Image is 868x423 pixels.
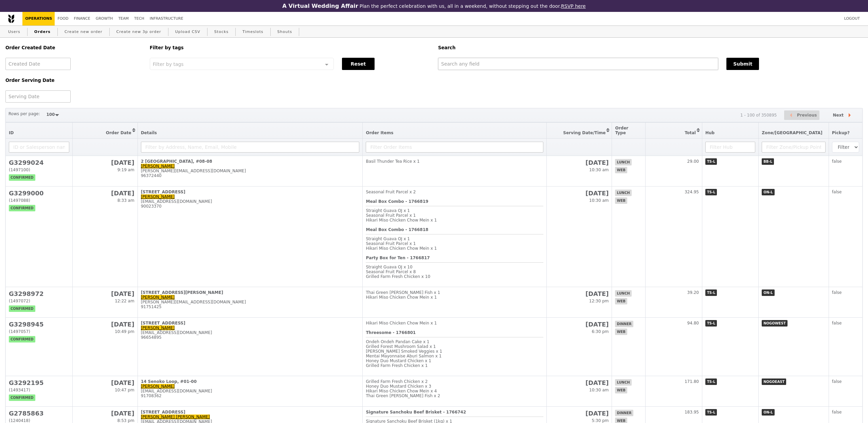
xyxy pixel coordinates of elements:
h5: Order Created Date [5,45,142,50]
div: [PERSON_NAME][EMAIL_ADDRESS][DOMAIN_NAME] [141,169,360,173]
span: TS-L [705,378,717,385]
a: [PERSON_NAME] [141,384,175,389]
h2: G3298945 [9,321,69,328]
span: lunch [615,190,631,196]
div: 96372440 [141,173,360,178]
div: (1240418) [9,418,69,423]
span: 5:30 pm [592,418,609,423]
a: Upload CSV [173,26,203,38]
h2: [DATE] [76,290,134,297]
input: Search any field [438,58,718,70]
span: confirmed [9,205,35,211]
div: Seasonal Fruit Parcel x 2 [366,190,543,194]
span: 9:19 am [117,168,134,172]
h2: [DATE] [76,379,134,386]
div: Plan the perfect celebration with us, all in a weekend, without stepping out the door. [238,3,630,9]
a: Food [55,12,71,25]
a: Logout [842,12,863,25]
span: Honey Duo Mustard Chicken x 1 [366,358,431,363]
span: lunch [615,290,631,297]
div: (1497100) [9,168,69,172]
div: (1497057) [9,329,69,334]
span: ON-L [762,289,774,296]
span: 183.95 [685,410,699,415]
input: ID or Salesperson name [9,142,69,153]
a: [PERSON_NAME] [141,325,175,330]
span: confirmed [9,394,35,401]
h2: G2785863 [9,410,69,417]
h5: Filter by tags [150,45,430,50]
span: TS-L [705,158,717,165]
input: Filter Order Items [366,142,543,153]
b: Signature Sanchoku Beef Brisket - 1766742 [366,410,466,415]
a: [PERSON_NAME] [141,194,175,199]
h2: [DATE] [550,321,609,328]
span: ID [9,130,14,135]
div: 14 Senoko Loop, #01-00 [141,379,360,384]
a: Shouts [275,26,295,38]
label: Rows per page: [8,110,40,117]
a: Timeslots [240,26,266,38]
h5: Search [438,45,863,50]
h2: [DATE] [550,290,609,297]
div: Basil Thunder Tea Rice x 1 [366,159,543,164]
span: lunch [615,159,631,165]
a: Stocks [212,26,231,38]
div: [PERSON_NAME][EMAIL_ADDRESS][DOMAIN_NAME] [141,300,360,304]
span: false [832,379,842,384]
div: [EMAIL_ADDRESS][DOMAIN_NAME] [141,389,360,393]
span: false [832,159,842,164]
span: 8:53 pm [117,418,134,423]
h2: [DATE] [550,190,609,197]
button: Submit [726,58,759,70]
a: Operations [22,12,55,25]
input: Filter by Address, Name, Email, Mobile [141,142,360,153]
h2: [DATE] [550,410,609,417]
span: false [832,190,842,194]
span: Seasonal Fruit Parcel x 1 [366,213,416,218]
h3: A Virtual Wedding Affair [282,3,358,9]
button: Previous [784,110,819,120]
span: 10:49 pm [115,329,134,334]
h2: [DATE] [76,159,134,166]
div: (1497088) [9,198,69,203]
b: Threesome - 1766801 [366,330,416,335]
span: confirmed [9,305,35,312]
div: [EMAIL_ADDRESS][DOMAIN_NAME] [141,330,360,335]
a: [PERSON_NAME] [141,164,175,169]
span: Straight Guava OJ x 1 [366,236,410,241]
span: NOGOEAST [762,378,786,385]
span: 39.20 [687,290,699,295]
h2: [DATE] [550,159,609,166]
a: Orders [32,26,53,38]
span: TS-L [705,189,717,195]
span: Grilled Farm Fresh Chicken x 10 [366,274,430,279]
div: (1493417) [9,388,69,392]
span: false [832,410,842,415]
span: Grilled Farm Fresh Chicken x 1 [366,363,428,368]
span: 10:30 am [589,198,609,203]
span: TS-L [705,409,717,416]
span: Ondeh Ondeh Pandan Cake x 1 [366,339,429,344]
div: [STREET_ADDRESS] [141,410,360,415]
span: Mentai Mayonnaise Aburi Salmon x 1 [366,354,441,358]
a: Create new 3p order [114,26,164,38]
h2: [DATE] [550,379,609,386]
h5: Order Serving Date [5,78,142,83]
div: Hikari Miso Chicken Chow Mein x 4 [366,389,543,393]
h2: G3298972 [9,290,69,297]
b: Party Box for Ten - 1766817 [366,255,430,260]
span: confirmed [9,174,35,181]
a: [PERSON_NAME] [PERSON_NAME] [141,415,210,419]
span: 324.95 [685,190,699,194]
span: Straight Guava OJ x 1 [366,208,410,213]
a: Tech [131,12,147,25]
div: 91708362 [141,393,360,398]
div: [EMAIL_ADDRESS][DOMAIN_NAME] [141,199,360,204]
span: Next [833,111,844,119]
span: 10:47 pm [115,388,134,392]
div: Hikari Miso Chicken Chow Mein x 1 [366,295,543,300]
b: Meal Box Combo - 1766819 [366,199,428,204]
input: Filter Hub [705,142,755,153]
div: 96654895 [141,335,360,340]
